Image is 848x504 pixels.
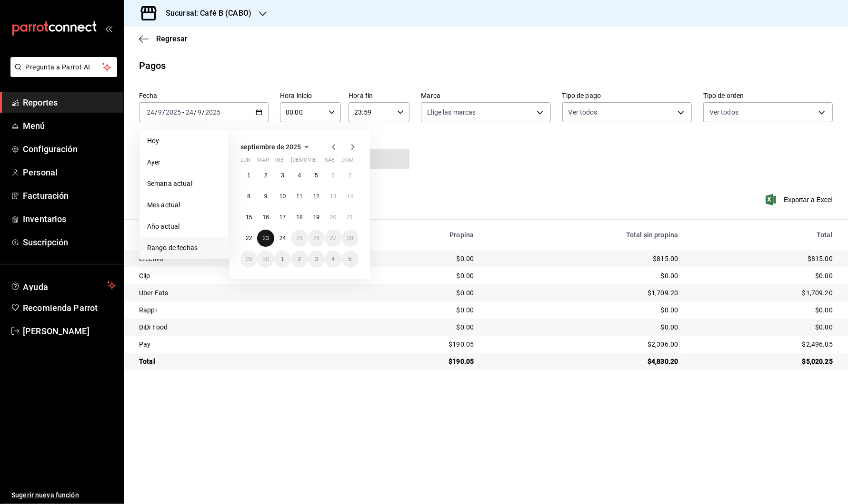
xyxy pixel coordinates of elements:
[257,251,274,268] button: 30 de septiembre de 2025
[349,172,352,179] abbr: 7 de septiembre de 2025
[291,157,347,167] abbr: jueves
[185,108,194,116] input: --
[274,188,291,205] button: 10 de septiembre de 2025
[342,157,354,167] abbr: domingo
[308,209,325,226] button: 19 de septiembre de 2025
[156,34,188,43] span: Regresar
[291,251,308,268] button: 2 de octubre de 2025
[367,322,474,332] div: $0.00
[279,193,286,200] abbr: 10 de septiembre de 2025
[23,143,116,155] span: Configuración
[308,167,325,184] button: 5 de septiembre de 2025
[693,357,833,366] div: $5,020.25
[281,172,284,179] abbr: 3 de septiembre de 2025
[147,243,221,253] span: Rango de fechas
[194,108,197,116] span: /
[23,189,116,202] span: Facturación
[246,256,252,262] abbr: 29 de septiembre de 2025
[298,256,301,262] abbr: 2 de octubre de 2025
[331,256,335,262] abbr: 4 de octubre de 2025
[693,231,833,239] div: Total
[347,193,353,200] abbr: 14 de septiembre de 2025
[279,214,286,221] abbr: 17 de septiembre de 2025
[693,254,833,263] div: $815.00
[7,69,117,79] a: Pregunta a Parrot AI
[367,288,474,298] div: $0.00
[247,172,250,179] abbr: 1 de septiembre de 2025
[23,325,116,338] span: [PERSON_NAME]
[367,254,474,263] div: $0.00
[240,157,250,167] abbr: lunes
[693,339,833,349] div: $2,496.05
[291,209,308,226] button: 18 de septiembre de 2025
[274,167,291,184] button: 3 de septiembre de 2025
[264,193,268,200] abbr: 9 de septiembre de 2025
[281,256,284,262] abbr: 1 de octubre de 2025
[296,235,302,242] abbr: 25 de septiembre de 2025
[325,251,341,268] button: 4 de octubre de 2025
[139,34,188,43] button: Regresar
[489,254,678,263] div: $815.00
[262,256,269,262] abbr: 30 de septiembre de 2025
[262,235,269,242] abbr: 23 de septiembre de 2025
[308,188,325,205] button: 12 de septiembre de 2025
[197,108,202,116] input: --
[325,209,341,226] button: 20 de septiembre de 2025
[315,172,318,179] abbr: 5 de septiembre de 2025
[23,236,116,249] span: Suscripción
[331,172,335,179] abbr: 6 de septiembre de 2025
[240,230,257,247] button: 22 de septiembre de 2025
[421,93,550,99] label: Marca
[240,251,257,268] button: 29 de septiembre de 2025
[23,166,116,179] span: Personal
[257,167,274,184] button: 2 de septiembre de 2025
[693,305,833,315] div: $0.00
[768,194,833,205] button: Exportar a Excel
[23,213,116,225] span: Inventarios
[313,214,319,221] abbr: 19 de septiembre de 2025
[139,58,166,73] div: Pagos
[139,271,351,281] div: Clip
[693,288,833,298] div: $1,709.20
[308,251,325,268] button: 3 de octubre de 2025
[342,188,359,205] button: 14 de septiembre de 2025
[147,136,221,146] span: Hoy
[246,214,252,221] abbr: 15 de septiembre de 2025
[325,230,341,247] button: 27 de septiembre de 2025
[139,93,269,99] label: Fecha
[246,235,252,242] abbr: 22 de septiembre de 2025
[155,108,158,116] span: /
[313,193,319,200] abbr: 12 de septiembre de 2025
[330,193,336,200] abbr: 13 de septiembre de 2025
[10,57,117,77] button: Pregunta a Parrot AI
[205,108,221,116] input: ----
[247,193,250,200] abbr: 8 de septiembre de 2025
[274,157,283,167] abbr: miércoles
[264,172,268,179] abbr: 2 de septiembre de 2025
[139,305,351,315] div: Rappi
[147,222,221,232] span: Año actual
[367,357,474,366] div: $190.05
[26,62,102,72] span: Pregunta a Parrot AI
[342,167,359,184] button: 7 de septiembre de 2025
[367,339,474,349] div: $190.05
[257,157,269,167] abbr: martes
[489,271,678,281] div: $0.00
[23,96,116,109] span: Reportes
[291,188,308,205] button: 11 de septiembre de 2025
[325,188,341,205] button: 13 de septiembre de 2025
[342,251,359,268] button: 5 de octubre de 2025
[240,167,257,184] button: 1 de septiembre de 2025
[11,490,116,500] span: Sugerir nueva función
[298,172,301,179] abbr: 4 de septiembre de 2025
[105,25,112,32] button: open_drawer_menu
[367,305,474,315] div: $0.00
[489,231,678,239] div: Total sin propina
[162,108,165,116] span: /
[182,108,184,116] span: -
[240,209,257,226] button: 15 de septiembre de 2025
[146,108,155,116] input: --
[202,108,205,116] span: /
[313,235,319,242] abbr: 26 de septiembre de 2025
[139,357,351,366] div: Total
